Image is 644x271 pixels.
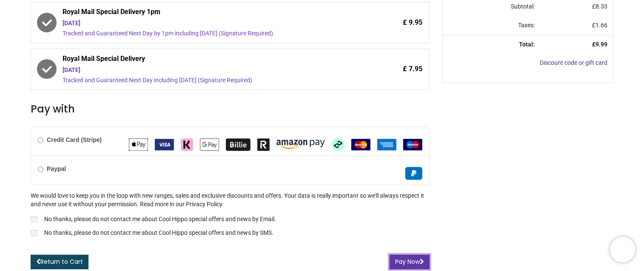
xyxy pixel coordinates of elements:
span: 1.66 [596,22,608,29]
img: Paypal [405,167,422,180]
img: Billie [226,138,251,151]
span: 9.99 [596,41,608,48]
div: [DATE] [63,66,350,75]
span: Amazon Pay [276,141,325,147]
td: Taxes: [443,16,540,35]
span: Google Pay [200,141,219,147]
div: [DATE] [63,19,350,28]
img: Klarna [181,138,193,151]
img: Afterpay Clearpay [332,138,345,151]
span: £ [593,22,608,29]
span: Paypal [405,170,422,176]
iframe: Brevo live chat [610,237,635,262]
span: Apple Pay [129,141,148,147]
span: Klarna [181,141,193,147]
input: Credit Card (Stripe) [38,138,43,143]
button: Pay Now [390,255,430,269]
img: MasterCard [351,139,370,150]
span: 8.33 [596,3,608,10]
span: £ 7.95 [403,64,422,74]
strong: Total: [519,41,535,48]
div: Tracked and Guaranteed Next Day by 1pm including [DATE] (Signature Required) [63,29,350,38]
b: Paypal [47,165,66,172]
p: No thanks, please do not contact me about Cool Hippo special offers and news by SMS. [44,229,274,237]
span: Royal Mail Special Delivery [63,54,350,66]
input: Paypal [38,167,43,172]
strong: £ [593,41,608,48]
h3: Pay with [31,102,430,116]
img: American Express [377,139,396,150]
span: £ [593,3,608,10]
div: Tracked and Guaranteed Next Day including [DATE] (Signature Required) [63,76,350,85]
input: No thanks, please do not contact me about Cool Hippo special offers and news by Email. [31,216,37,222]
span: MasterCard [351,141,370,147]
img: VISA [155,139,174,150]
span: American Express [377,141,396,147]
img: Maestro [403,139,422,150]
div: We would love to keep you in the loop with new ranges, sales and exclusive discounts and offers. ... [31,192,430,239]
img: Apple Pay [129,138,148,151]
img: Revolut Pay [257,138,270,151]
span: £ 9.95 [403,18,422,27]
span: VISA [155,141,174,147]
b: Credit Card (Stripe) [47,136,102,143]
input: No thanks, please do not contact me about Cool Hippo special offers and news by SMS. [31,230,37,236]
p: No thanks, please do not contact me about Cool Hippo special offers and news by Email. [44,215,276,224]
img: Google Pay [200,138,219,151]
span: Revolut Pay [257,141,270,147]
span: Maestro [403,141,422,147]
span: Afterpay Clearpay [332,141,345,147]
span: Royal Mail Special Delivery 1pm [63,7,350,19]
a: Discount code or gift card [540,59,608,66]
a: Return to Cart [31,255,88,269]
span: Billie [226,141,251,147]
img: Amazon Pay [276,140,325,149]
